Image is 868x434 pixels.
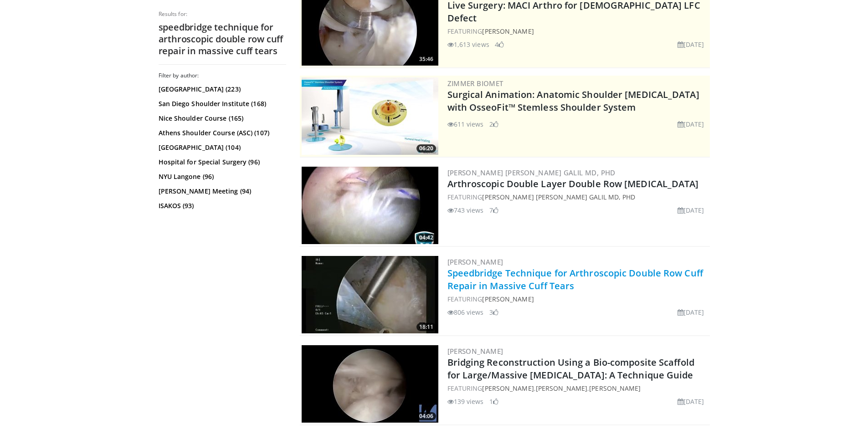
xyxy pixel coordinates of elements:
a: Zimmer Biomet [447,79,503,88]
a: [PERSON_NAME] [447,257,503,266]
a: 04:06 [302,345,438,423]
a: Athens Shoulder Course (ASC) (107) [159,128,284,138]
a: [PERSON_NAME] [PERSON_NAME] Galil MD, PhD [447,168,616,177]
div: FEATURING [447,26,708,36]
a: [PERSON_NAME] [589,384,641,393]
p: Results for: [159,10,286,18]
li: [DATE] [678,307,704,317]
a: Bridging Reconstruction Using a Bio-composite Scaffold for Large/Massive [MEDICAL_DATA]: A Techni... [447,356,694,381]
a: Nice Shoulder Course (165) [159,114,284,123]
li: 1 [489,397,498,406]
li: 3 [489,307,498,317]
li: [DATE] [678,397,704,406]
a: NYU Langone (96) [159,172,284,181]
a: [PERSON_NAME] Meeting (94) [159,187,284,196]
a: [PERSON_NAME] [PERSON_NAME] Galil MD, PhD [482,193,635,201]
li: 611 views [447,119,484,129]
a: [PERSON_NAME] [482,27,534,36]
img: 4ff6b549-aaae-402d-9677-738753951e2e.300x170_q85_crop-smart_upscale.jpg [302,167,438,244]
div: FEATURING , , [447,383,708,393]
a: [GEOGRAPHIC_DATA] (223) [159,85,284,94]
span: 04:42 [416,234,436,242]
a: 18:11 [302,256,438,333]
li: 1,613 views [447,40,489,49]
a: 04:42 [302,167,438,244]
a: 06:20 [302,77,438,155]
img: 18274034-2d12-47e2-bb8c-1a64e873b64e.300x170_q85_crop-smart_upscale.jpg [302,256,438,333]
div: FEATURING [447,294,708,304]
img: b306f004-4a65-4029-9e6b-5e027b31e5e4.300x170_q85_crop-smart_upscale.jpg [302,345,438,423]
a: San Diego Shoulder Institute (168) [159,99,284,108]
h3: Filter by author: [159,72,286,79]
a: [PERSON_NAME] [482,295,534,303]
li: 2 [489,119,498,129]
a: [PERSON_NAME] [482,384,534,393]
a: Speedbridge Technique for Arthroscopic Double Row Cuff Repair in Massive Cuff Tears [447,267,703,292]
a: Arthroscopic Double Layer Double Row [MEDICAL_DATA] [447,178,699,190]
span: 35:46 [416,55,436,63]
a: [PERSON_NAME] [536,384,587,393]
div: FEATURING [447,192,708,202]
a: ISAKOS (93) [159,201,284,210]
a: Hospital for Special Surgery (96) [159,158,284,167]
span: 18:11 [416,323,436,331]
span: 04:06 [416,412,436,420]
a: Surgical Animation: Anatomic Shoulder [MEDICAL_DATA] with OsseoFit™ Stemless Shoulder System [447,88,699,113]
a: [GEOGRAPHIC_DATA] (104) [159,143,284,152]
a: [PERSON_NAME] [447,347,503,356]
img: 84e7f812-2061-4fff-86f6-cdff29f66ef4.300x170_q85_crop-smart_upscale.jpg [302,77,438,155]
li: 4 [495,40,504,49]
li: 743 views [447,205,484,215]
li: 139 views [447,397,484,406]
li: [DATE] [678,205,704,215]
li: [DATE] [678,40,704,49]
h2: speedbridge technique for arthroscopic double row cuff repair in massive cuff tears [159,21,286,57]
li: 806 views [447,307,484,317]
span: 06:20 [416,144,436,153]
li: 7 [489,205,498,215]
li: [DATE] [678,119,704,129]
